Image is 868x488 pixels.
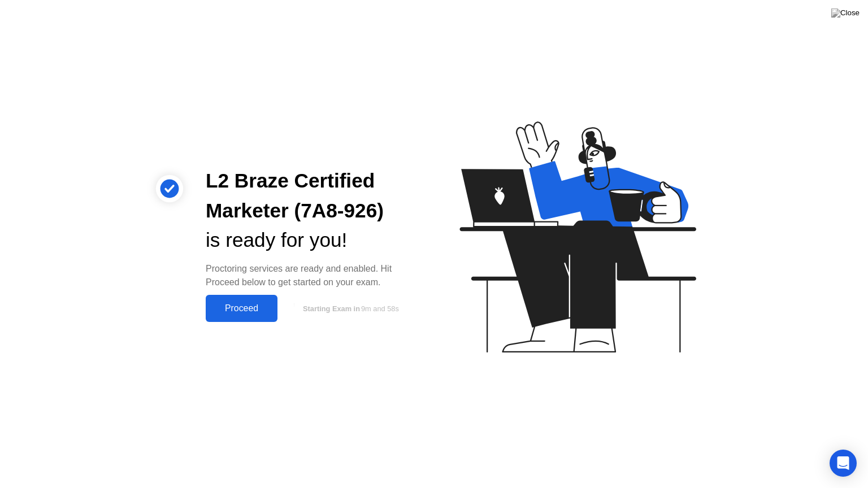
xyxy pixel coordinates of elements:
[209,303,274,313] div: Proceed
[206,225,416,255] div: is ready for you!
[283,298,416,319] button: Starting Exam in9m and 58s
[206,262,416,289] div: Proctoring services are ready and enabled. Hit Proceed below to get started on your exam.
[830,450,857,477] div: Open Intercom Messenger
[206,166,416,226] div: L2 Braze Certified Marketer (7A8-926)
[361,304,399,313] span: 9m and 58s
[206,295,277,322] button: Proceed
[831,8,860,18] img: Close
